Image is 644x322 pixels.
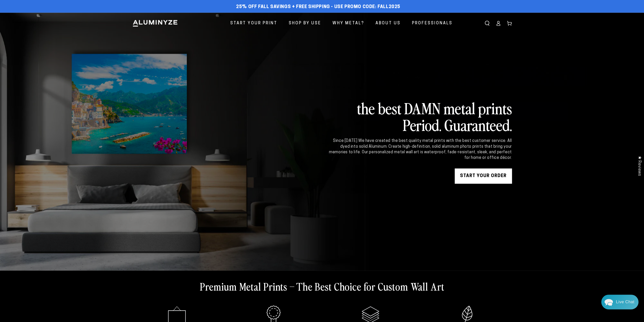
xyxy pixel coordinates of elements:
[230,20,277,27] span: Start Your Print
[236,4,400,10] span: 25% off FALL Savings + Free Shipping - Use Promo Code: FALL2025
[412,20,452,27] span: Professionals
[285,17,325,30] a: Shop By Use
[634,152,644,180] div: Click to open Judge.me floating reviews tab
[132,20,178,27] img: Aluminyze
[289,20,321,27] span: Shop By Use
[328,100,512,133] h2: the best DAMN metal prints Period. Guaranteed.
[329,17,368,30] a: Why Metal?
[376,20,401,27] span: About Us
[200,280,444,293] h2: Premium Metal Prints – The Best Choice for Custom Wall Art
[601,295,638,309] div: Chat widget toggle
[226,17,281,30] a: Start Your Print
[372,17,404,30] a: About Us
[328,138,512,161] div: Since [DATE] We have created the best quality metal prints with the best customer service. All dy...
[455,168,512,184] a: START YOUR Order
[482,18,493,29] summary: Search our site
[616,295,634,309] div: Contact Us Directly
[333,20,364,27] span: Why Metal?
[408,17,456,30] a: Professionals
